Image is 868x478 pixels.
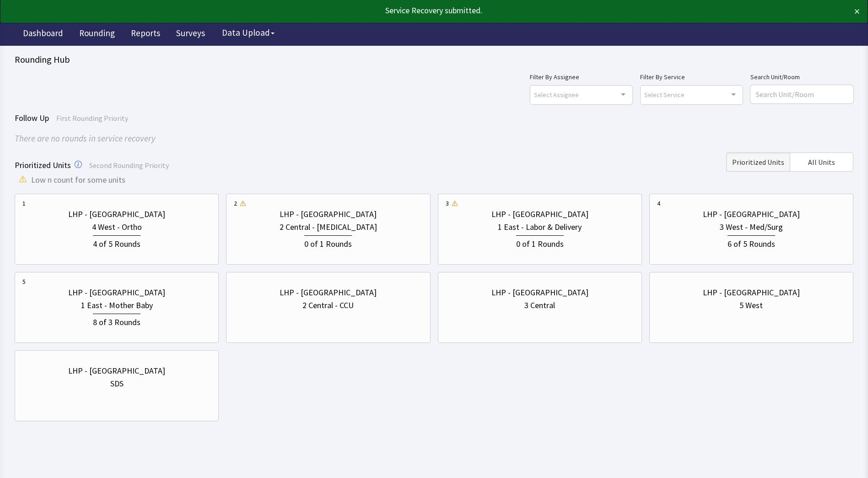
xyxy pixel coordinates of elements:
div: 1 [22,199,26,208]
div: 4 [657,199,660,208]
span: Prioritized Units [15,160,71,170]
label: Filter By Assignee [530,71,633,82]
div: 6 of 5 Rounds [728,235,775,250]
div: 5 [22,277,26,286]
span: First Rounding Priority [56,114,128,123]
div: 4 of 5 Rounds [93,235,140,250]
input: Search Unit/Room [750,85,853,103]
span: Second Rounding Priority [89,161,169,170]
div: 1 East - Labor & Delivery [498,221,582,234]
div: There are no rounds in service recovery [15,132,853,145]
span: All Units [808,157,835,168]
span: Low n count for some units [31,174,125,186]
div: Service Recovery submitted. [8,4,775,17]
div: 2 [234,199,237,208]
button: Data Upload [216,24,280,41]
div: 3 West - Med/Surg [720,221,783,234]
div: LHP - [GEOGRAPHIC_DATA] [280,286,377,299]
div: LHP - [GEOGRAPHIC_DATA] [68,286,165,299]
div: 3 Central [524,299,555,312]
div: 4 West - Ortho [92,221,142,234]
a: Reports [124,23,167,46]
div: 0 of 1 Rounds [304,235,352,250]
div: LHP - [GEOGRAPHIC_DATA] [68,364,165,377]
span: Select Assignee [534,89,579,100]
div: 0 of 1 Rounds [516,235,564,250]
div: Follow Up [15,112,853,125]
div: 3 [446,199,449,208]
div: LHP - [GEOGRAPHIC_DATA] [68,208,165,221]
div: Rounding Hub [15,53,853,66]
div: 8 of 3 Rounds [93,314,140,329]
div: LHP - [GEOGRAPHIC_DATA] [703,286,800,299]
div: LHP - [GEOGRAPHIC_DATA] [280,208,377,221]
a: Dashboard [16,23,70,46]
div: LHP - [GEOGRAPHIC_DATA] [703,208,800,221]
div: 2 Central - [MEDICAL_DATA] [280,221,377,234]
span: Prioritized Units [732,157,784,168]
label: Filter By Service [640,71,743,82]
div: 5 West [739,299,763,312]
div: SDS [110,377,124,390]
label: Search Unit/Room [750,71,853,82]
div: LHP - [GEOGRAPHIC_DATA] [491,286,588,299]
button: Prioritized Units [726,152,790,172]
div: LHP - [GEOGRAPHIC_DATA] [491,208,588,221]
button: × [854,4,860,19]
span: Select Service [644,89,685,100]
a: Rounding [72,23,122,46]
div: 2 Central - CCU [302,299,354,312]
div: 1 East - Mother Baby [81,299,153,312]
a: Surveys [169,23,212,46]
button: All Units [790,152,853,172]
